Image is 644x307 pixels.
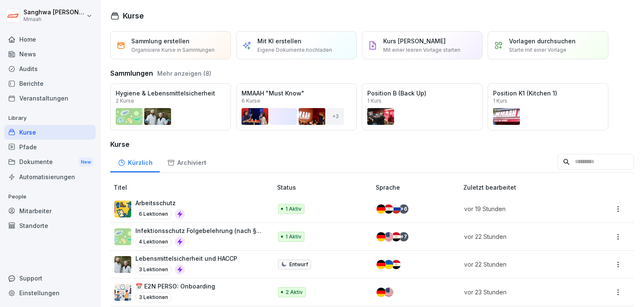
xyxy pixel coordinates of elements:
[383,46,460,54] p: Mit einer leeren Vorlage starten
[135,292,171,302] p: 3 Lektionen
[116,89,226,98] p: Hygiene & Lebensmittelsicherheit
[135,209,171,219] p: 6 Lektionen
[114,256,131,273] img: np8timnq3qj8z7jdjwtlli73.png
[110,139,634,149] h3: Kurse
[399,232,408,241] div: + 7
[4,154,96,170] div: Dokumente
[4,169,96,184] a: Automatisierungen
[135,226,264,235] p: Infektionsschutz Folgebelehrung (nach §43 IfSG)
[23,16,85,22] p: Mmaah
[392,232,401,241] img: eg.svg
[135,237,171,247] p: 4 Lektionen
[123,10,144,21] h1: Kurse
[135,254,237,263] p: Lebensmittelsicherheit und HACCP
[392,260,401,269] img: eg.svg
[131,46,215,54] p: Organisiere Kurse in Sammlungen
[286,288,303,296] p: 2 Aktiv
[277,183,372,192] p: Status
[286,233,301,241] p: 1 Aktiv
[4,204,96,218] a: Mitarbeiter
[4,111,96,125] p: Library
[377,260,386,269] img: de.svg
[135,265,171,275] p: 3 Lektionen
[327,108,344,125] div: + 3
[464,204,580,213] p: vor 19 Stunden
[362,83,483,130] a: Position B (Back Up)1 Kurs
[110,151,160,172] a: Kürzlich
[509,37,576,45] p: Vorlagen durchsuchen
[286,205,301,213] p: 1 Aktiv
[257,37,301,45] p: Mit KI erstellen
[4,76,96,91] a: Berichte
[488,83,608,130] a: Position K1 (Kitchen 1)1 Kurs
[257,46,332,54] p: Eigene Dokumente hochladen
[4,286,96,300] a: Einstellungen
[377,232,386,241] img: de.svg
[135,282,215,291] p: 📅 E2N PERSO: Onboarding
[114,183,274,192] p: Titel
[4,32,96,47] a: Home
[23,9,85,16] p: Sanghwa [PERSON_NAME]
[384,232,393,241] img: us.svg
[367,89,477,98] p: Position B (Back Up)
[114,284,131,301] img: kwegrmmz0dccu2a3gztnhtkz.png
[384,204,393,214] img: eg.svg
[392,204,401,214] img: ru.svg
[135,198,185,207] p: Arbeitsschutz
[4,154,96,170] a: DokumenteNew
[493,89,603,98] p: Position K1 (Kitchen 1)
[289,261,308,268] p: Entwurf
[493,98,507,103] p: 1 Kurs
[376,183,460,192] p: Sprache
[464,260,580,269] p: vor 22 Stunden
[377,204,386,214] img: de.svg
[160,151,213,172] a: Archiviert
[384,288,393,297] img: us.svg
[464,232,580,241] p: vor 22 Stunden
[110,83,231,130] a: Hygiene & Lebensmittelsicherheit2 Kurse
[114,201,131,217] img: bgsrfyvhdm6180ponve2jajk.png
[236,83,357,130] a: MMAAH "Must Know"6 Kurse+3
[241,89,351,98] p: MMAAH "Must Know"
[4,140,96,154] a: Pfade
[110,68,153,78] h3: Sammlungen
[131,37,190,45] p: Sammlung erstellen
[464,288,580,296] p: vor 23 Stunden
[509,46,566,54] p: Starte mit einer Vorlage
[4,218,96,233] a: Standorte
[377,288,386,297] img: de.svg
[241,98,260,103] p: 6 Kurse
[116,98,134,103] p: 2 Kurse
[367,98,382,103] p: 1 Kurs
[383,37,446,45] p: Kurs [PERSON_NAME]
[79,157,93,167] div: New
[4,125,96,140] a: Kurse
[399,204,408,214] div: + 6
[4,61,96,76] a: Audits
[114,228,131,245] img: tgff07aey9ahi6f4hltuk21p.png
[4,47,96,61] a: News
[157,69,211,78] button: Mehr anzeigen (8)
[4,91,96,106] a: Veranstaltungen
[463,183,590,192] p: Zuletzt bearbeitet
[4,271,96,286] div: Support
[384,260,393,269] img: ua.svg
[4,190,96,204] p: People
